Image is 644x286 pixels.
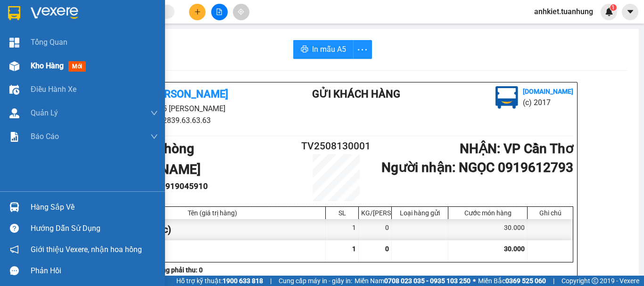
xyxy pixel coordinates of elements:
[31,200,158,214] div: Hàng sắp về
[31,83,76,95] span: Điều hành xe
[312,43,346,55] span: In mẫu A5
[8,6,20,20] img: logo-vxr
[31,264,158,278] div: Phản hồi
[626,8,635,16] span: caret-down
[211,4,228,20] button: file-add
[605,8,613,16] img: icon-new-feature
[31,107,58,119] span: Quản Lý
[301,45,308,54] span: printer
[279,276,352,286] span: Cung cấp máy in - giấy in:
[99,103,274,114] li: 85 [PERSON_NAME]
[10,266,19,275] span: message
[352,245,356,253] span: 1
[102,209,323,217] div: Tên (giá trị hàng)
[9,108,19,118] img: warehouse-icon
[610,4,617,11] sup: 1
[9,61,19,71] img: warehouse-icon
[54,6,133,18] b: [PERSON_NAME]
[150,133,158,140] span: down
[353,40,372,59] button: more
[394,209,446,217] div: Loại hàng gửi
[189,4,206,20] button: plus
[328,209,356,217] div: SL
[530,209,570,217] div: Ghi chú
[460,141,573,156] b: NHẬN : VP Cần Thơ
[31,61,64,70] span: Kho hàng
[4,59,106,95] b: GỬI : Văn phòng [PERSON_NAME]
[31,36,67,48] span: Tổng Quan
[155,266,203,274] b: Tổng phải thu: 0
[216,8,223,15] span: file-add
[31,131,59,142] span: Báo cáo
[451,209,525,217] div: Cước món hàng
[495,86,518,109] img: logo.jpg
[238,8,244,15] span: aim
[223,277,263,285] strong: 1900 633 818
[622,4,638,20] button: caret-down
[150,109,158,117] span: down
[9,202,19,212] img: warehouse-icon
[326,219,359,240] div: 1
[10,224,19,233] span: question-circle
[523,97,573,108] li: (c) 2017
[233,4,249,20] button: aim
[4,33,180,44] li: 02839.63.63.63
[523,88,573,95] b: [DOMAIN_NAME]
[149,88,228,100] b: [PERSON_NAME]
[553,276,554,286] span: |
[293,40,354,59] button: printerIn mẫu A5
[270,276,272,286] span: |
[194,8,201,15] span: plus
[9,85,19,95] img: warehouse-icon
[592,278,598,284] span: copyright
[31,221,158,236] div: Hướng dẫn sử dụng
[473,279,476,283] span: ⚪️
[448,219,528,240] div: 30.000
[611,4,615,11] span: 1
[9,132,19,142] img: solution-icon
[9,38,19,48] img: dashboard-icon
[354,44,372,56] span: more
[54,34,62,42] span: phone
[10,245,19,254] span: notification
[54,23,62,30] span: environment
[381,160,573,175] b: Người nhận : NGỌC 0919612793
[31,244,142,255] span: Giới thiệu Vexere, nhận hoa hồng
[99,114,274,126] li: 02839.63.63.63
[68,61,86,72] span: mới
[99,219,326,240] div: 1 THÙNG (Khác)
[505,277,546,285] strong: 0369 525 060
[361,209,389,217] div: KG/[PERSON_NAME]
[478,276,546,286] span: Miền Bắc
[384,277,471,285] strong: 0708 023 035 - 0935 103 250
[359,219,392,240] div: 0
[385,245,389,253] span: 0
[355,276,471,286] span: Miền Nam
[176,276,263,286] span: Hỗ trợ kỹ thuật:
[504,245,525,253] span: 30.000
[527,6,601,17] span: anhkiet.tuanhung
[4,21,180,33] li: 85 [PERSON_NAME]
[312,88,400,100] b: Gửi khách hàng
[297,139,376,154] h2: TV2508130001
